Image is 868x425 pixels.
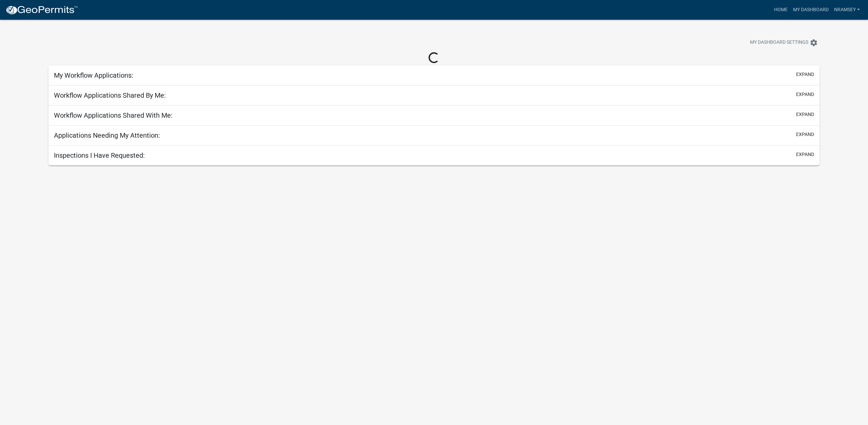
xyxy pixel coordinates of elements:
a: My Dashboard [790,3,831,16]
h5: Inspections I Have Requested: [54,151,145,159]
h5: Workflow Applications Shared By Me: [54,91,166,99]
button: expand [796,71,814,78]
button: expand [796,151,814,158]
span: My Dashboard Settings [750,39,808,47]
i: settings [810,39,818,47]
h5: My Workflow Applications: [54,71,133,79]
h5: Applications Needing My Attention: [54,131,160,139]
button: expand [796,91,814,98]
button: My Dashboard Settingssettings [745,36,823,49]
button: expand [796,131,814,138]
a: nramsey [831,3,863,16]
button: expand [796,111,814,118]
h5: Workflow Applications Shared With Me: [54,111,173,119]
a: Home [771,3,790,16]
